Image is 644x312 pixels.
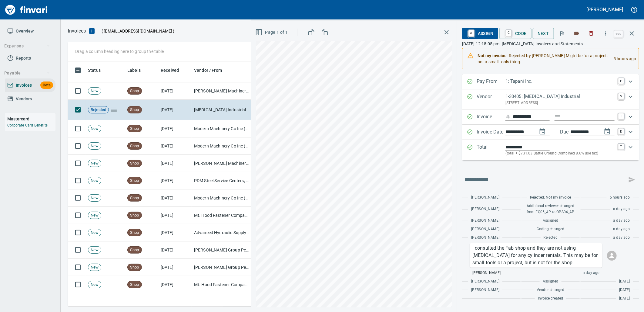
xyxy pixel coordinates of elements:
[609,50,636,67] div: 5 hours ago
[158,276,192,293] td: [DATE]
[468,30,474,36] a: A
[128,143,142,149] span: Shop
[128,247,142,253] span: Shop
[158,172,192,189] td: [DATE]
[88,195,101,201] span: New
[127,67,141,74] span: Labels
[16,27,34,35] span: Overview
[128,126,142,132] span: Shop
[158,137,192,155] td: [DATE]
[88,143,101,149] span: New
[2,40,52,52] button: Expenses
[612,26,639,41] span: Close invoice
[192,120,252,137] td: Modern Machinery Co Inc (1-10672)
[194,67,222,74] span: Vendor / From
[472,270,501,276] span: [PERSON_NAME]
[4,69,50,77] span: Payable
[128,230,142,236] span: Shop
[613,218,630,224] span: a day ago
[128,195,142,201] span: Shop
[158,241,192,259] td: [DATE]
[128,178,142,184] span: Shop
[585,27,598,40] button: Discard
[462,28,498,39] button: AAssign
[471,287,499,293] span: [PERSON_NAME]
[192,189,252,207] td: Modern Machinery Co Inc (1-10672)
[599,27,612,40] button: More
[555,27,569,40] button: Flag
[471,218,499,224] span: [PERSON_NAME]
[161,67,187,74] span: Received
[7,116,55,122] h6: Mastercard
[5,92,55,106] a: Vendors
[462,109,639,125] div: Expand
[88,213,101,218] span: New
[128,265,142,270] span: Shop
[158,207,192,224] td: [DATE]
[477,93,505,106] p: Vendor
[471,279,499,285] span: [PERSON_NAME]
[477,128,505,136] p: Invoice Date
[192,137,252,155] td: Modern Machinery Co Inc (1-10672)
[128,107,142,113] span: Shop
[462,125,639,140] div: Expand
[462,89,639,109] div: Expand
[158,82,192,100] td: [DATE]
[158,189,192,207] td: [DATE]
[619,287,630,293] span: [DATE]
[192,155,252,172] td: [PERSON_NAME] Machinery Co (1-10794)
[161,67,179,74] span: Received
[478,50,609,67] div: - Rejected by [PERSON_NAME] Might be for a project, not a small tools thing.
[88,107,109,113] span: Rejected
[128,88,142,94] span: Shop
[506,30,512,36] a: C
[614,30,623,37] a: esc
[530,195,571,201] span: Rejected: Not my invoice
[537,287,564,293] span: Vendor changed
[537,226,564,232] span: Coding changed
[109,107,119,112] span: Pages Split
[544,235,558,241] span: Rejected
[7,123,48,127] a: Corporate Card Benefits
[88,161,101,166] span: New
[618,113,624,119] a: I
[192,276,252,293] td: Mt. Hood Fastener Company (1-10679)
[585,5,625,14] button: [PERSON_NAME]
[538,296,563,302] span: Invoice created
[499,28,532,39] button: CCode
[505,93,615,100] p: 1-30405: [MEDICAL_DATA] Industrial
[88,282,101,288] span: New
[128,161,142,166] span: Shop
[613,226,630,232] span: a day ago
[471,235,499,241] span: [PERSON_NAME]
[471,206,499,212] span: [PERSON_NAME]
[618,144,624,150] a: T
[158,224,192,241] td: [DATE]
[4,2,49,17] img: Finvari
[619,279,630,285] span: [DATE]
[600,124,615,139] button: change due date
[625,172,639,187] span: This records your message into the invoice and notifies anyone mentioned
[471,195,499,201] span: [PERSON_NAME]
[610,195,630,201] span: 5 hours ago
[467,28,493,39] span: Assign
[192,259,252,276] td: [PERSON_NAME] Group Peterbilt([MEDICAL_DATA]) (1-38196)
[619,296,630,302] span: [DATE]
[88,67,101,74] span: Status
[543,218,558,224] span: Assigned
[538,30,549,37] span: Next
[98,28,175,34] p: ( )
[505,100,615,106] p: [STREET_ADDRESS]
[88,67,109,74] span: Status
[88,88,101,94] span: New
[103,28,173,34] span: [EMAIL_ADDRESS][DOMAIN_NAME]
[477,113,505,121] p: Invoice
[525,203,577,215] span: Additional reviewer changed from EQ05_AP to OPS04_AP
[543,279,558,285] span: Assigned
[478,53,507,58] strong: Not my invoice
[470,243,602,268] div: Click for options
[128,213,142,218] span: Shop
[505,78,615,85] p: 1: Tapani Inc.
[5,24,55,38] a: Overview
[477,144,505,157] p: Total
